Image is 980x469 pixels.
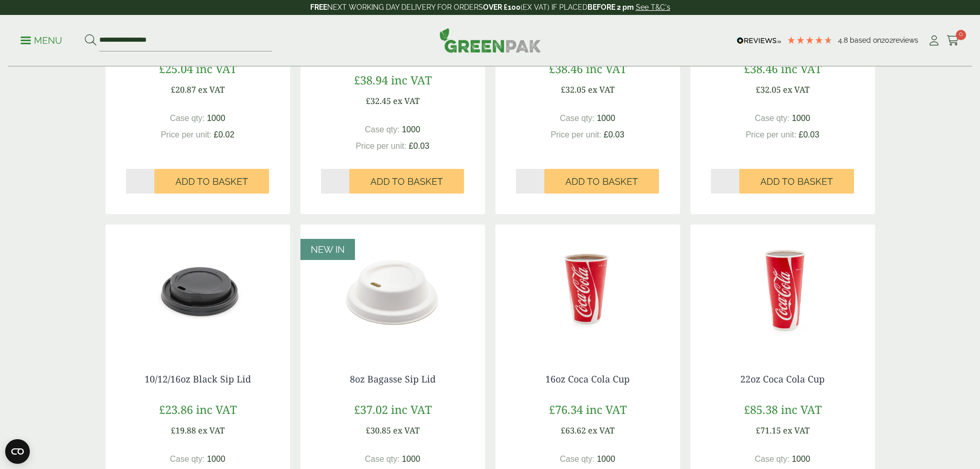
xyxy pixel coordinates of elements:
span: ex VAT [588,425,615,436]
span: ex VAT [588,84,615,95]
span: £32.05 [561,84,586,95]
span: £0.03 [409,142,430,150]
span: 1000 [792,455,810,463]
span: 0 [956,30,966,40]
img: GreenPak Supplies [439,28,541,53]
button: Add to Basket [154,169,269,194]
span: 1000 [402,125,420,134]
button: Add to Basket [349,169,464,194]
span: 1000 [207,455,225,463]
span: £85.38 [744,402,778,417]
span: reviews [893,36,918,44]
a: 0 [947,33,959,48]
span: Case qty: [170,114,205,123]
span: Case qty: [560,114,595,123]
span: £0.03 [604,130,625,139]
strong: OVER £100 [483,3,521,11]
span: Price per unit: [550,130,601,139]
span: £71.15 [756,425,781,436]
span: £30.85 [366,425,391,436]
span: Based on [850,36,881,44]
span: ex VAT [393,95,420,107]
span: inc VAT [196,61,237,76]
span: ex VAT [198,84,225,95]
a: 10/12/16oz Black Sip Lid [145,373,251,385]
span: £32.05 [756,84,781,95]
span: ex VAT [783,84,810,95]
span: £38.46 [549,61,583,76]
img: 12 & 16oz Black Sip Lid [105,224,290,353]
i: My Account [928,36,940,46]
span: Price per unit: [745,130,796,139]
button: Open CMP widget [5,439,30,464]
span: ex VAT [783,425,810,436]
button: Add to Basket [739,169,854,194]
span: £76.34 [549,402,583,417]
span: Add to Basket [760,176,833,187]
span: £32.45 [366,95,391,107]
span: 202 [881,36,893,44]
span: ex VAT [198,425,225,436]
span: Price per unit: [161,130,211,139]
span: inc VAT [781,61,822,76]
span: 4.8 [838,36,850,44]
span: Case qty: [560,455,595,463]
strong: FREE [310,3,327,11]
p: Menu [21,34,62,47]
span: inc VAT [781,402,822,417]
a: See T&C's [636,3,670,11]
span: Case qty: [170,455,205,463]
div: 4.79 Stars [787,36,833,45]
img: 5330025 Bagasse Sip Lid fits 8oz [300,224,485,353]
span: Case qty: [755,455,790,463]
span: £19.88 [171,425,196,436]
span: Add to Basket [565,176,638,187]
span: £23.86 [159,402,193,417]
span: inc VAT [391,402,432,417]
span: ex VAT [393,425,420,436]
a: Menu [21,34,62,45]
span: Case qty: [365,455,400,463]
span: inc VAT [586,402,627,417]
span: 1000 [597,455,615,463]
span: Add to Basket [370,176,443,187]
span: 1000 [792,114,810,123]
a: 8oz Bagasse Sip Lid [350,373,436,385]
span: £37.02 [354,402,388,417]
span: Case qty: [365,125,400,134]
img: 16oz Coca Cola Cup with coke [495,224,680,353]
a: 22oz Coca Cola Cup [740,373,825,385]
span: £25.04 [159,61,193,76]
a: 16oz Coca Cola Cup [545,373,630,385]
span: inc VAT [391,72,432,88]
span: Add to Basket [175,176,248,187]
span: £63.62 [561,425,586,436]
span: Price per unit: [355,142,406,150]
span: £0.02 [214,130,235,139]
span: inc VAT [586,61,627,76]
span: inc VAT [196,402,237,417]
span: 1000 [207,114,225,123]
span: 1000 [597,114,615,123]
img: 22oz Coca Cola Cup with coke [690,224,875,353]
span: £20.87 [171,84,196,95]
span: Case qty: [755,114,790,123]
span: NEW IN [311,244,345,255]
img: REVIEWS.io [737,37,781,44]
i: Cart [947,36,959,46]
span: £0.03 [799,130,819,139]
button: Add to Basket [544,169,659,194]
strong: BEFORE 2 pm [587,3,634,11]
span: £38.46 [744,61,778,76]
span: 1000 [402,455,420,463]
span: £38.94 [354,72,388,88]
